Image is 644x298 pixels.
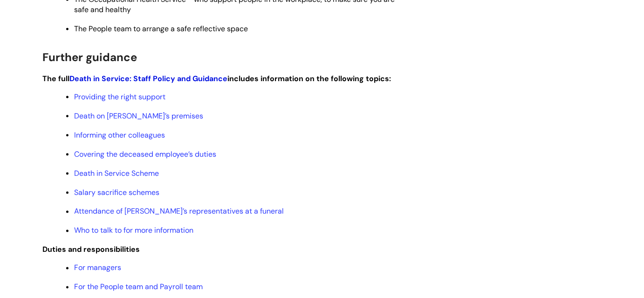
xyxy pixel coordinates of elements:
strong: The full includes information on the following topics: [42,74,391,83]
span: Further guidance [42,50,137,64]
a: Covering the deceased employee’s duties [74,149,216,159]
a: Death on [PERSON_NAME]’s premises [74,111,203,121]
a: Death in Service Scheme [74,168,159,178]
a: Providing the right support [74,92,165,102]
a: Death in Service: Staff Policy and Guidance [69,74,227,83]
a: Who to talk to for more information [74,226,193,236]
a: Informing other colleagues [74,130,165,140]
span: The People team to arrange a safe reflective space [74,24,248,34]
a: For the People team and Payroll team [74,282,203,292]
a: Attendance of [PERSON_NAME]’s representatives at a funeral [74,207,284,216]
a: For managers [74,263,121,273]
strong: Duties and responsibilities [42,245,140,255]
a: Salary sacrifice schemes [74,187,159,197]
